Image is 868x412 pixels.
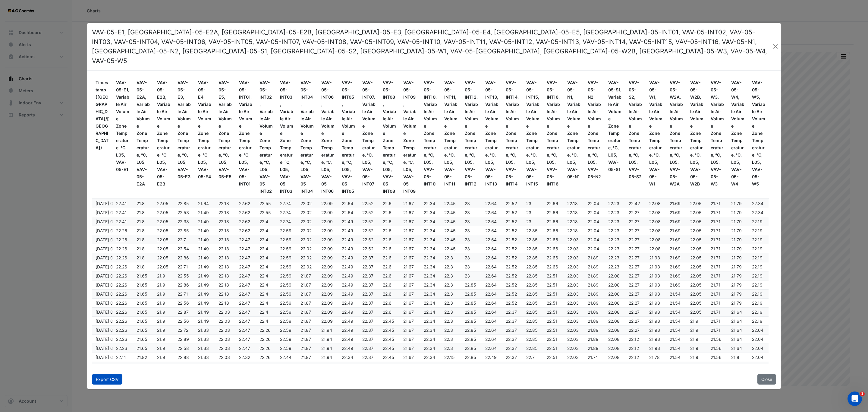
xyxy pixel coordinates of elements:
span: 22.05 [157,210,168,215]
datatable-header-cell: VAV-05-INT05, Variable Air Volume Zone Temperature, °C, L05, VAV-05-INT05 [338,75,359,199]
span: 22.85 [526,228,538,233]
span: 22.23 [608,201,619,206]
span: 23 [465,201,470,206]
span: 22.62 [239,201,250,206]
button: Close [772,42,778,51]
span: VAV-05-E2A, Variable Air Volume Zone Temperature, °C, L05, VAV-05-E2A [137,80,150,186]
span: 23 [465,219,470,224]
span: 22.05 [157,246,168,251]
datatable-header-cell: VAV-05-E2B, Variable Air Volume Zone Temperature, °C, L05, VAV-05-E2B [153,75,174,199]
span: 21.69 [670,228,681,233]
span: VAV-05-W3, Variable Air Volume Zone Temperature, °C, L05, VAV-05-W3 [711,80,724,186]
span: 1 [860,391,865,396]
span: 22.05 [690,228,702,233]
span: 22.6 [383,201,392,206]
span: 22.52 [362,246,373,251]
span: 22.05 [157,228,168,233]
span: 22.09 [321,219,333,224]
span: 22.09 [321,246,333,251]
span: 23 [465,228,470,233]
span: VAV-05-INT05, Variable Air Volume Zone Temperature, °C, L05, VAV-05-INT05 [342,80,355,194]
span: 22.45 [444,228,456,233]
span: 22.23 [608,237,619,242]
span: 22.64 [485,210,497,215]
span: 22.86 [178,255,189,260]
span: 21.71 [711,237,721,242]
datatable-header-cell: VAV-05-INT16, Variable Air Volume Zone Temperature, °C, L05, VAV-05-INT16 [543,75,564,199]
span: 22.6 [383,210,392,215]
span: 21.71 [711,210,721,215]
span: 22.66 [547,255,558,260]
span: 22.42 [629,201,640,206]
datatable-header-cell: VAV-05-INT10, Variable Air Volume Zone Temperature, °C, L05, VAV-05-INT10 [420,75,441,199]
span: 22.59 [280,237,291,242]
span: 21.49 [198,255,209,260]
span: 22.52 [506,210,517,215]
span: 22.66 [547,237,558,242]
span: 22.26 [116,255,127,260]
span: 22.03 [567,255,579,260]
span: Timestamp ([GEOGRAPHIC_DATA]/[GEOGRAPHIC_DATA]) [96,80,109,150]
span: VAV-05-INT15, Variable Air Volume Zone Temperature, °C, L05, VAV-05-INT15 [526,80,539,186]
datatable-header-cell: VAV-05-INT01, Variable Air Volume Zone Temperature, °C, L05, VAV-05-INT01 [235,75,256,199]
span: VAV-05-INT13, Variable Air Volume Zone Temperature, °C, L05, VAV-05-INT13 [485,80,498,186]
span: 21.8 [137,228,145,233]
span: 22.45 [444,210,456,215]
span: 22.41 [116,210,127,215]
span: VAV-05-E3, Variable Air Volume Zone Temperature, °C, L05, VAV-05-E3 [178,80,191,179]
span: 22.34 [752,201,763,206]
span: 22.52 [506,237,517,242]
span: 22.18 [219,237,229,242]
span: 22.34 [424,228,435,233]
span: 21.79 [731,210,742,215]
span: 22.4 [259,255,268,260]
span: 22.52 [362,219,373,224]
span: 22.04 [588,228,599,233]
span: 22.27 [629,219,640,224]
datatable-header-cell: VAV-05-INT08, Variable Air Volume Zone Temperature, °C, L05, VAV-05-INT08 [379,75,400,199]
span: VAV-05-S1, Variable Air Volume Zone Temperature, °C, L05, VAV-05-S1 [608,80,621,172]
span: 21.8 [137,219,145,224]
span: 21.67 [403,246,414,251]
span: 22.52 [362,210,373,215]
span: VAV-05-E1, Variable Air Volume Zone Temperature, °C, L05, VAV-05-E1 [116,80,129,172]
datatable-header-cell: VAV-05-S2, Variable Air Volume Zone Temperature, °C, L05, VAV-05-S2 [625,75,646,199]
span: VAV-05-INT07, Variable Air Volume Zone Temperature, °C, L05, VAV-05-INT07 [362,80,376,186]
span: 21.79 [731,201,742,206]
span: VAV-05-S2, Variable Air Volume Zone Temperature, °C, L05, VAV-05-S2 [629,80,642,179]
span: 21.71 [711,219,721,224]
span: 22.19 [752,237,763,242]
span: 23 [526,210,531,215]
span: 22.45 [444,219,456,224]
datatable-header-cell: VAV-05-W3, Variable Air Volume Zone Temperature, °C, L05, VAV-05-W3 [707,75,728,199]
span: 22.26 [116,228,127,233]
span: 22.49 [342,246,353,251]
span: 22.66 [547,219,558,224]
span: 22.27 [629,228,640,233]
span: 22.08 [649,246,661,251]
span: VAV-05-W4, Variable Air Volume Zone Temperature, °C, L05, VAV-05-W4 [731,80,744,186]
span: 22.02 [300,246,312,251]
span: 22.05 [157,201,168,206]
span: 22.74 [280,219,291,224]
span: 23 [465,255,470,260]
span: 22.04 [588,201,599,206]
span: 22.34 [424,219,435,224]
span: 22.6 [383,237,392,242]
span: VAV-05-W1, Variable Air Volume Zone Temperature, °C, L05, VAV-05-W1 [649,80,662,186]
button: Export CSV [92,374,122,385]
span: 23 [465,210,470,215]
span: VAV-05-W5, Variable Air Volume Zone Temperature, °C, L05, VAV-05-W5 [752,80,765,186]
span: 22.41 [116,201,127,206]
span: 22.3 [444,255,453,260]
datatable-header-cell: VAV-05-INT15, Variable Air Volume Zone Temperature, °C, L05, VAV-05-INT15 [523,75,543,199]
datatable-header-cell: VAV-05-S1, Variable Air Volume Zone Temperature, °C, L05, VAV-05-S1 [605,75,625,199]
span: 22.05 [157,237,168,242]
datatable-header-cell: VAV-05-INT03, Variable Air Volume Zone Temperature, °C, L05, VAV-05-INT03 [276,75,297,199]
span: 22.49 [342,237,353,242]
span: 22.03 [567,246,579,251]
span: VAV-05-INT10, Variable Air Volume Zone Temperature, °C, L05, VAV-05-INT10 [424,80,437,186]
span: 22.18 [567,228,578,233]
span: 22.6 [383,219,392,224]
span: 22.59 [280,228,291,233]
